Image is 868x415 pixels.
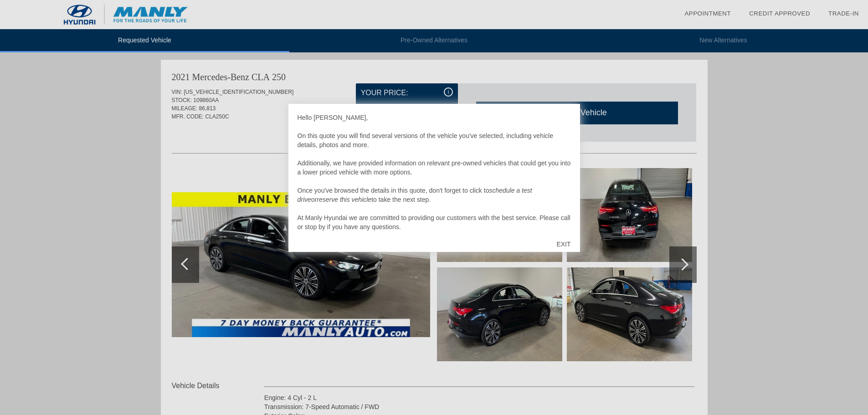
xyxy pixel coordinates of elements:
[298,187,532,203] em: schedule a test drive
[547,231,580,258] div: EXIT
[317,196,371,203] em: reserve this vehicle
[298,113,571,231] div: Hello [PERSON_NAME], On this quote you will find several versions of the vehicle you've selected,...
[749,10,810,17] a: Credit Approved
[828,10,859,17] a: Trade-In
[684,10,731,17] a: Appointment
